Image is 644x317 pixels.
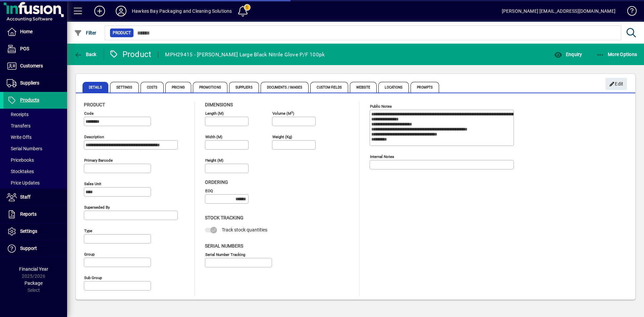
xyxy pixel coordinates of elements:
a: Support [3,240,67,257]
mat-label: Width (m) [205,135,222,139]
a: Stocktakes [3,166,67,177]
button: More Options [595,48,639,60]
a: Staff [3,189,67,206]
span: Reports [20,211,37,217]
span: Financial Year [19,266,48,272]
button: Profile [110,5,132,17]
span: Ordering [205,179,228,185]
span: Product [84,102,105,107]
span: Back [74,52,97,57]
span: POS [20,46,29,51]
a: Customers [3,58,67,74]
a: Reports [3,206,67,223]
a: Transfers [3,120,67,131]
div: Product [109,49,152,60]
span: Costs [141,82,164,93]
mat-label: Group [84,252,95,257]
sup: 3 [291,110,293,114]
span: Package [24,280,43,286]
span: Dimensions [205,102,233,107]
span: Pricebooks [7,157,34,163]
button: Edit [605,78,627,90]
a: Suppliers [3,75,67,92]
a: Pricebooks [3,154,67,166]
div: [PERSON_NAME] [EMAIL_ADDRESS][DOMAIN_NAME] [502,6,615,16]
a: Write Offs [3,131,67,143]
span: Website [350,82,377,93]
a: Home [3,23,67,40]
mat-label: Serial Number tracking [205,252,245,257]
mat-label: Weight (Kg) [272,135,292,139]
span: Documents / Images [261,82,309,93]
span: Serial Numbers [205,243,243,249]
button: Add [89,5,110,17]
mat-label: EOQ [205,189,213,193]
span: Serial Numbers [7,146,42,151]
span: Settings [20,228,37,234]
span: Write Offs [7,135,32,140]
a: Serial Numbers [3,143,67,154]
span: Suppliers [229,82,259,93]
div: MPH29415 - [PERSON_NAME] Large Black Nitrile Glove P/F 100pk [165,49,325,60]
button: Filter [72,27,98,39]
span: Track stock quantities [222,227,267,232]
button: Enquiry [552,48,584,60]
span: Enquiry [554,52,582,57]
span: Pricing [165,82,191,93]
mat-label: Code [84,111,94,116]
span: Promotions [193,82,227,93]
span: Custom Fields [310,82,348,93]
span: Products [20,97,39,103]
span: Product [113,30,131,36]
mat-label: Sub group [84,275,102,280]
span: Prompts [411,82,439,93]
mat-label: Sales unit [84,181,101,186]
span: Settings [110,82,139,93]
mat-label: Internal Notes [370,154,394,159]
button: Back [72,48,98,60]
mat-label: Height (m) [205,158,223,163]
span: Locations [378,82,409,93]
mat-label: Description [84,135,104,139]
mat-label: Primary barcode [84,158,113,163]
span: Details [83,82,108,93]
a: Price Updates [3,177,67,189]
span: Suppliers [20,80,39,86]
span: Customers [20,63,43,68]
span: Home [20,29,33,34]
app-page-header-button: Back [67,48,104,60]
mat-label: Type [84,228,92,233]
a: POS [3,41,67,57]
span: Stock Tracking [205,215,244,220]
span: Receipts [7,112,29,117]
div: Hawkes Bay Packaging and Cleaning Solutions [132,6,232,16]
a: Settings [3,223,67,240]
a: Receipts [3,109,67,120]
span: Support [20,246,37,251]
span: More Options [596,52,637,57]
mat-label: Public Notes [370,104,392,109]
span: Transfers [7,123,31,128]
mat-label: Superseded by [84,205,110,210]
span: Price Updates [7,180,40,186]
mat-label: Length (m) [205,111,224,116]
span: Edit [609,78,624,90]
span: Stocktakes [7,169,34,174]
span: Staff [20,194,31,200]
a: Knowledge Base [622,1,636,23]
mat-label: Volume (m ) [272,111,294,116]
span: Filter [74,30,97,36]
